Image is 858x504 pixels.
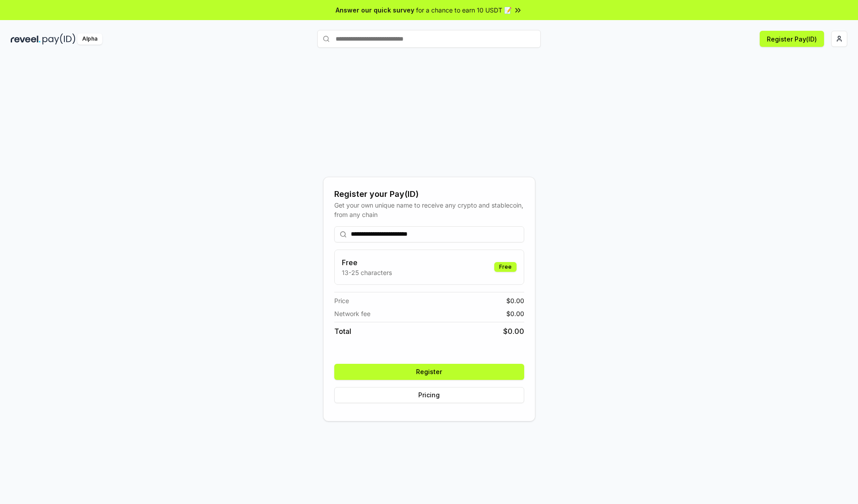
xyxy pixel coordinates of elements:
[342,257,392,268] h3: Free
[334,364,524,380] button: Register
[336,5,414,15] span: Answer our quick survey
[77,33,102,45] div: Alpha
[334,296,349,305] span: Price
[342,268,392,277] p: 13-25 characters
[11,33,41,45] img: reveel_dark
[334,309,370,318] span: Network fee
[334,387,524,403] button: Pricing
[506,309,524,318] span: $ 0.00
[494,262,517,272] div: Free
[334,188,524,200] div: Register your Pay(ID)
[503,326,524,337] span: $ 0.00
[334,200,524,219] div: Get your own unique name to receive any crypto and stablecoin, from any chain
[760,31,824,47] button: Register Pay(ID)
[42,33,76,45] img: pay_id
[416,5,512,15] span: for a chance to earn 10 USDT 📝
[506,296,524,305] span: $ 0.00
[334,326,351,337] span: Total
